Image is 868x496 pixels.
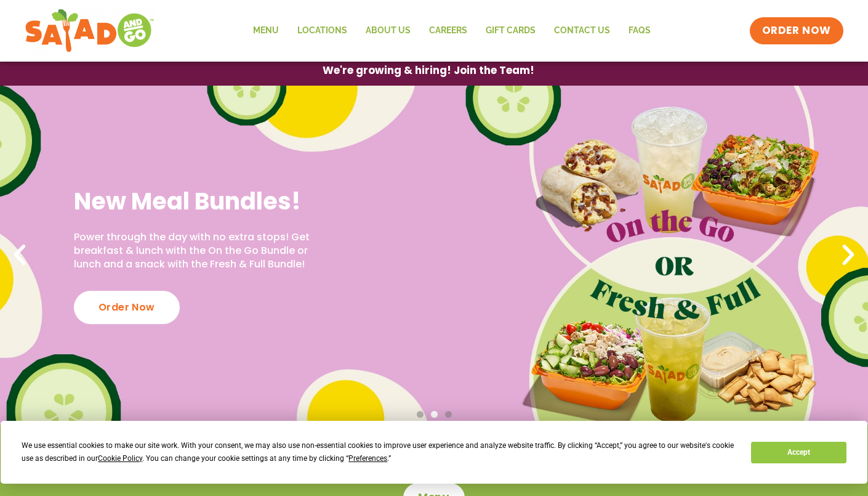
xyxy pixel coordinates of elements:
a: GIFT CARDS [476,17,545,45]
a: Locations [288,17,356,45]
img: new-SAG-logo-768×292 [25,6,155,55]
h2: New Meal Bundles! [74,186,336,216]
span: Go to slide 3 [445,411,452,418]
div: Order Now [74,291,180,324]
div: We use essential cookies to make our site work. With your consent, we may also use non-essential ... [22,439,736,465]
span: Go to slide 1 [417,411,424,418]
span: We're growing & hiring! Join the Team! [323,65,534,76]
a: ORDER NOW [750,17,843,44]
span: ORDER NOW [762,23,831,38]
div: Cookie Consent Prompt [1,421,867,484]
nav: Menu [244,17,660,45]
p: Power through the day with no extra stops! Get breakfast & lunch with the On the Go Bundle or lun... [74,230,336,272]
a: Menu [244,17,288,45]
span: Preferences [348,454,387,463]
span: Cookie Policy [98,454,142,463]
a: FAQs [619,17,660,45]
div: Next slide [835,242,862,269]
a: Contact Us [545,17,619,45]
span: Go to slide 2 [431,411,438,418]
a: We're growing & hiring! Join the Team! [304,56,553,85]
div: Previous slide [6,242,33,269]
button: Accept [751,442,846,463]
a: About Us [356,17,420,45]
a: Careers [420,17,476,45]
